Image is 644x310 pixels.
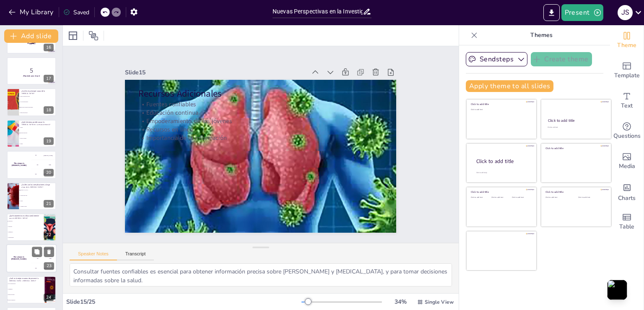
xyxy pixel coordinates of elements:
[6,256,31,260] h4: The winner is [PERSON_NAME]
[31,244,57,254] div: 100
[21,96,56,97] span: Falta de educación sexual
[21,195,56,196] span: Lesiones en la piel
[66,298,301,306] div: Slide 15 / 25
[471,190,531,194] div: Click to add title
[618,5,633,20] div: J S
[476,158,530,165] div: Click to add title
[8,226,43,227] span: Antivirales
[8,237,43,238] span: Antiparasitarios
[44,137,54,145] div: 19
[9,215,42,219] p: ¿Qué tratamiento se utiliza comúnmente para la [MEDICAL_DATA]?
[613,131,641,141] span: Questions
[618,194,636,203] span: Charts
[21,143,56,144] span: Fatiga
[66,29,80,42] div: Layout
[139,125,383,134] p: Recursos en línea
[4,29,58,43] button: Add slide
[390,298,410,306] div: 34 %
[8,221,43,222] span: Antibióticos
[531,52,592,66] button: Create theme
[44,231,54,239] div: 22
[7,182,56,210] div: https://cdn.sendsteps.com/images/logo/sendsteps_logo_white.pnghttps://cdn.sendsteps.com/images/lo...
[139,87,383,100] p: Recursos Adicionales
[578,197,605,199] div: Click to add text
[9,66,54,75] p: 5
[548,126,603,129] div: Click to add text
[70,263,452,286] textarea: Consultar fuentes confiables es esencial para obtener información precisa sobre [PERSON_NAME] y [...
[44,75,54,82] div: 17
[619,222,634,231] span: Table
[8,231,43,232] span: Antifúngicos
[545,147,605,150] div: Click to add title
[618,4,633,21] button: J S
[9,277,42,282] p: ¿Cuál es la mejor manera de prevenir la [MEDICAL_DATA] y [MEDICAL_DATA]?
[425,299,454,305] span: Single View
[8,289,43,289] span: Abstinencia
[21,101,56,102] span: Uso de preservativos
[49,258,51,259] div: Jaap
[610,25,644,55] div: Change the overall theme
[7,213,56,241] div: https://cdn.sendsteps.com/images/logo/sendsteps_logo_white.pnghttps://cdn.sendsteps.com/images/lo...
[6,244,57,273] div: 23
[8,294,43,295] span: Educación sexual
[471,109,531,111] div: Click to add text
[7,276,56,304] div: 24
[44,294,54,301] div: 24
[7,151,56,179] div: https://cdn.sendsteps.com/images/logo/sendsteps_logo_white.pnghttps://cdn.sendsteps.com/images/lo...
[610,86,644,116] div: Add text boxes
[31,170,56,179] div: 300
[139,108,383,117] p: Educación continua
[512,197,531,199] div: Click to add text
[273,5,363,18] input: Insert title
[7,163,31,167] h4: The winner is [PERSON_NAME]
[21,200,56,201] span: Fiebre
[88,31,99,41] span: Position
[31,254,57,263] div: 200
[44,44,54,51] div: 16
[21,121,54,126] p: ¿Qué síntomas puede causar la [MEDICAL_DATA] en su etapa primaria?
[63,8,89,16] div: Saved
[70,251,117,260] button: Speaker Notes
[466,80,553,92] button: Apply theme to all slides
[44,106,54,114] div: 18
[614,71,640,80] span: Template
[8,283,43,284] span: Uso de preservativos
[6,5,57,19] button: My Library
[610,146,644,176] div: Add images, graphics, shapes or video
[471,102,531,106] div: Click to add title
[44,263,54,270] div: 23
[21,184,54,188] p: ¿Cuáles son las complicaciones a largo plazo de la [MEDICAL_DATA]?
[21,107,56,108] span: Relaciones sexuales desprotegidas
[139,134,383,142] p: Importancia de la información
[31,151,56,160] div: 100
[32,247,42,257] button: Duplicate Slide
[476,171,529,173] div: Click to add body
[619,162,635,171] span: Media
[21,127,56,128] span: Fiebre
[44,247,54,257] button: Delete Slide
[21,206,56,207] span: Aumento de peso
[23,75,40,77] strong: ¡Prepárate para el quiz!
[31,160,56,169] div: 200
[610,207,644,237] div: Add a table
[466,52,527,66] button: Sendsteps
[621,101,633,110] span: Text
[31,263,57,273] div: 300
[21,112,56,113] span: Infecciones previas
[545,190,605,194] div: Click to add title
[471,197,490,199] div: Click to add text
[8,299,43,300] span: Todas las anteriores
[44,200,54,208] div: 21
[125,68,306,76] div: Slide 15
[21,132,56,133] span: Lesiones indoloras
[545,197,572,199] div: Click to add text
[617,41,636,50] span: Theme
[481,25,602,45] p: Themes
[610,176,644,207] div: Add charts and graphs
[7,57,56,85] div: https://cdn.sendsteps.com/images/logo/sendsteps_logo_white.pnghttps://cdn.sendsteps.com/images/lo...
[491,197,510,199] div: Click to add text
[610,116,644,146] div: Get real-time input from your audience
[117,251,154,260] button: Transcript
[7,88,56,116] div: https://cdn.sendsteps.com/images/logo/sendsteps_logo_white.pnghttps://cdn.sendsteps.com/images/lo...
[21,189,56,190] span: [MEDICAL_DATA]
